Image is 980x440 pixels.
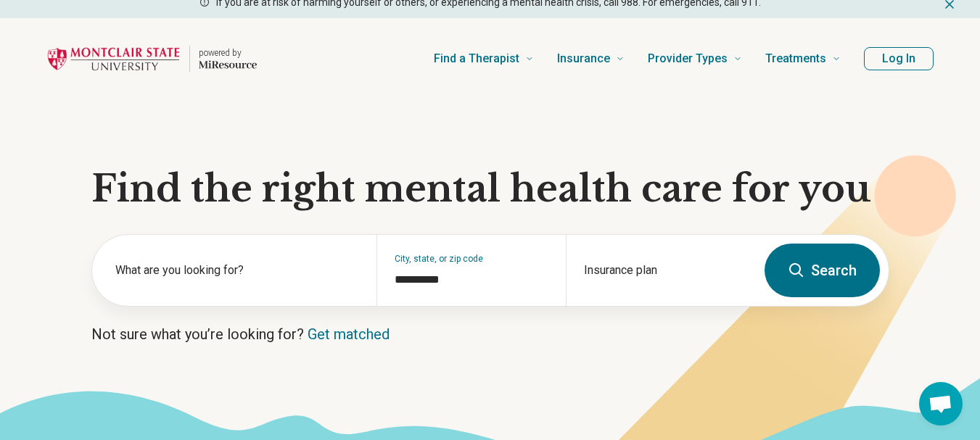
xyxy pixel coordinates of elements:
span: Insurance [557,49,610,69]
h1: Find the right mental health care for you [91,167,889,211]
a: Find a Therapist [434,30,534,88]
button: Log In [864,47,934,70]
span: Provider Types [648,49,728,69]
a: Provider Types [648,30,742,88]
a: Get matched [308,325,390,343]
a: Insurance [557,30,625,88]
p: powered by [199,47,257,59]
span: Treatments [765,49,826,69]
p: Not sure what you’re looking for? [91,324,889,344]
button: Search [765,244,880,297]
a: Home page [46,36,257,82]
a: Open chat [919,382,963,426]
span: Find a Therapist [434,49,519,69]
label: What are you looking for? [115,262,359,279]
a: Treatments [765,30,841,88]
